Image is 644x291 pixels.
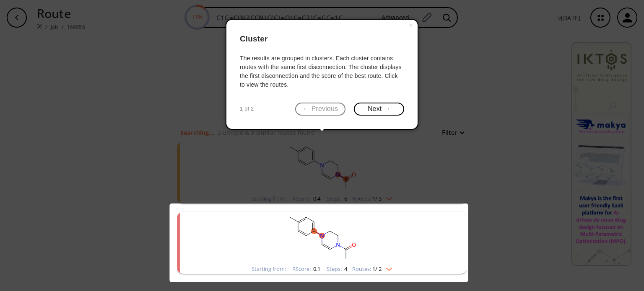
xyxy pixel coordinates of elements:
div: RScore : [292,266,320,272]
header: Cluster [240,26,404,52]
button: Close [404,20,418,31]
img: Down [382,264,392,271]
span: 4 [343,265,347,273]
button: Next → [354,103,404,116]
div: The results are grouped in clusters. Each cluster contains routes with the same first disconnecti... [240,54,404,89]
span: 1 of 2 [240,105,254,113]
div: Steps : [327,266,347,272]
svg: CC(=O)N1C=CN(c2ccc(C)cc2)CC1 [213,212,431,264]
div: Routes: [352,266,392,272]
div: Starting from: [252,266,286,272]
ul: clusters [177,137,467,278]
span: 0.1 [312,265,320,273]
span: 1 / 2 [372,266,382,272]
